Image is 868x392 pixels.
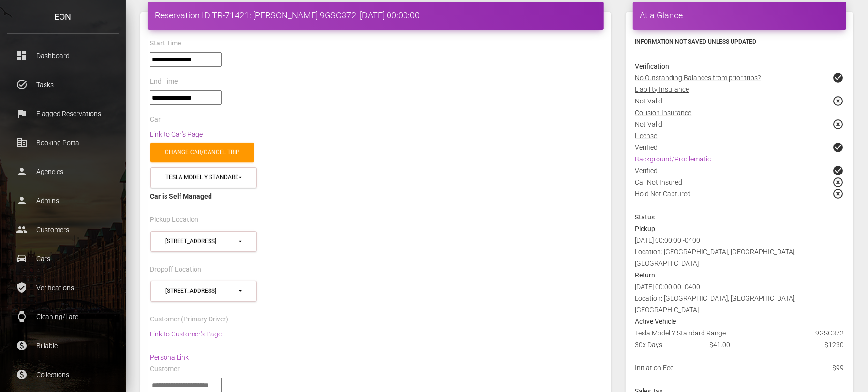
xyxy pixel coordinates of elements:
div: Verified [628,165,851,176]
u: Collision Insurance [635,109,692,116]
p: Cleaning/Late [15,309,111,324]
div: Not Valid [628,95,851,107]
a: watch Cleaning/Late [7,305,119,329]
span: check_circle [832,165,844,176]
a: task_alt Tasks [7,73,119,97]
label: Pickup Location [150,215,198,225]
a: verified_user Verifications [7,276,119,300]
h4: Reservation ID TR-71421: [PERSON_NAME] 9GSC372 [DATE] 00:00:00 [155,9,597,21]
span: [DATE] 00:00:00 -0400 Location: [GEOGRAPHIC_DATA], [GEOGRAPHIC_DATA], [GEOGRAPHIC_DATA] [635,283,796,314]
strong: Status [635,213,655,221]
label: Start Time [150,39,181,48]
p: Agencies [15,164,111,179]
a: Link to Customer's Page [150,330,222,338]
div: Verified [628,142,851,153]
a: paid Billable [7,334,119,358]
div: 30x Days: [628,339,703,350]
p: Tasks [15,77,111,92]
a: paid Collections [7,363,119,387]
div: Initiation Fee [628,362,777,374]
label: Customer [150,364,180,374]
u: No Outstanding Balances from prior trips? [635,74,761,82]
span: 9GSC372 [815,327,844,339]
span: highlight_off [832,176,844,188]
div: Not Valid [628,118,851,130]
p: Customers [15,222,111,237]
a: Change car/cancel trip [150,143,254,162]
a: person Agencies [7,160,119,184]
div: Car Not Insured [628,176,851,188]
p: Booking Portal [15,135,111,150]
p: Admins [15,193,111,208]
p: Cars [15,251,111,266]
div: $41.00 [702,339,777,350]
a: people Customers [7,218,119,242]
div: Hold Not Captured [628,188,851,211]
div: Tesla Model Y Standard Range [628,327,851,339]
span: $99 [832,362,844,374]
a: flag Flagged Reservations [7,102,119,126]
a: person Admins [7,189,119,213]
span: highlight_off [832,118,844,130]
span: $1230 [824,339,844,350]
p: Collections [15,367,111,382]
span: highlight_off [832,95,844,107]
div: [STREET_ADDRESS] [165,287,238,295]
p: Verifications [15,280,111,295]
button: Tesla Model Y Standard Range (9GSC372 in 90292) [150,167,257,188]
label: Car [150,115,161,125]
strong: Active Vehicle [635,318,676,325]
div: [STREET_ADDRESS] [165,237,238,246]
strong: Return [635,271,656,279]
a: corporate_fare Booking Portal [7,131,119,155]
strong: Pickup [635,225,656,232]
a: Persona Link [150,353,189,361]
button: 4201 Via Marina (90292) [150,281,257,302]
span: highlight_off [832,188,844,200]
label: Dropoff Location [150,265,201,275]
span: [DATE] 00:00:00 -0400 Location: [GEOGRAPHIC_DATA], [GEOGRAPHIC_DATA], [GEOGRAPHIC_DATA] [635,236,796,267]
u: License [635,132,658,140]
label: End Time [150,77,178,87]
h6: Information not saved unless updated [635,37,844,46]
div: Tesla Model Y Standard Range (9GSC372 in 90292) [165,174,238,182]
a: drive_eta Cars [7,247,119,271]
p: Billable [15,338,111,353]
div: Car is Self Managed [150,190,601,202]
span: check_circle [832,72,844,84]
span: check_circle [832,142,844,153]
a: Background/Problematic [635,155,711,163]
label: Customer (Primary Driver) [150,315,228,324]
p: Flagged Reservations [15,106,111,121]
h4: At a Glance [640,9,839,21]
a: dashboard Dashboard [7,44,119,68]
a: Link to Car's Page [150,131,203,138]
button: 4201 Via Marina (90292) [150,231,257,252]
u: Liability Insurance [635,86,689,93]
strong: Verification [635,62,670,70]
p: Dashboard [15,48,111,63]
